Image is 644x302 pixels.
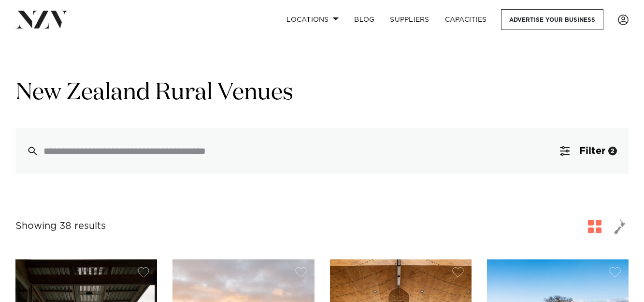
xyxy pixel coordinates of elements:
[579,146,605,156] span: Filter
[15,78,629,108] h1: New Zealand Rural Venues
[15,219,106,234] div: Showing 38 results
[548,128,629,174] button: Filter2
[382,9,437,30] a: SUPPLIERS
[346,9,382,30] a: BLOG
[501,9,603,30] a: Advertise your business
[437,9,495,30] a: Capacities
[608,147,617,155] div: 2
[279,9,346,30] a: Locations
[15,11,68,28] img: nzv-logo.png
